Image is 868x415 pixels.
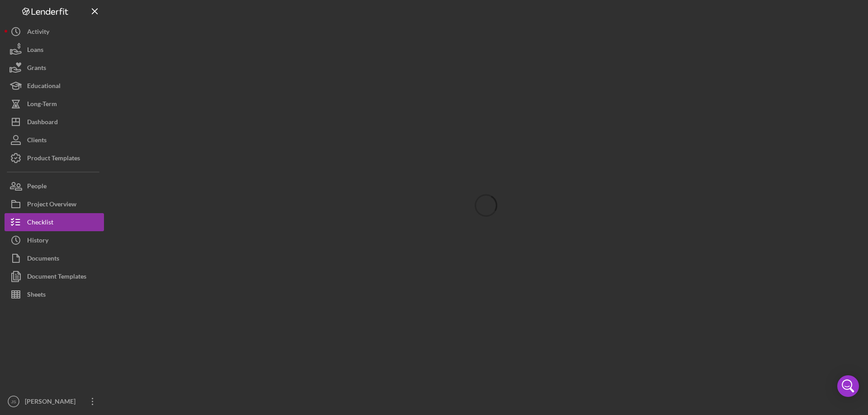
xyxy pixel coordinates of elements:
div: Dashboard [27,113,58,133]
div: [PERSON_NAME] [23,392,81,413]
div: Educational [27,77,61,97]
div: History [27,231,48,252]
div: Checklist [27,213,53,233]
div: Product Templates [27,149,80,169]
div: Grants [27,59,46,79]
div: Long-Term [27,95,57,115]
button: JS[PERSON_NAME] [5,392,104,410]
button: Loans [5,41,104,59]
div: Project Overview [27,195,76,215]
div: Clients [27,131,47,151]
div: Loans [27,41,43,61]
button: Educational [5,77,104,95]
div: Open Intercom Messenger [837,375,859,397]
div: People [27,177,47,197]
button: Long-Term [5,95,104,113]
button: Document Templates [5,267,104,285]
button: Checklist [5,213,104,231]
div: Sheets [27,285,46,306]
button: Project Overview [5,195,104,213]
button: Sheets [5,285,104,303]
button: People [5,177,104,195]
button: Product Templates [5,149,104,167]
text: JS [11,399,16,404]
button: Dashboard [5,113,104,131]
div: Documents [27,249,59,270]
button: Grants [5,59,104,77]
button: History [5,231,104,249]
div: Document Templates [27,267,86,288]
button: Documents [5,249,104,267]
div: Activity [27,23,49,43]
button: Activity [5,23,104,41]
button: Clients [5,131,104,149]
